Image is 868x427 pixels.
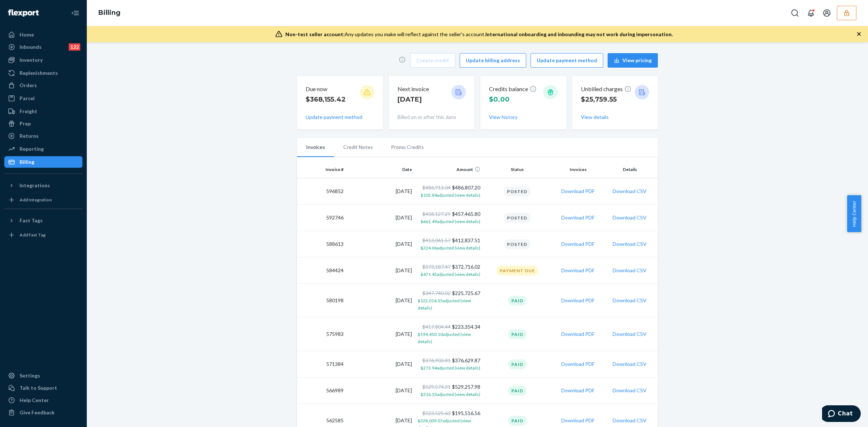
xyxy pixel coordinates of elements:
button: Open notifications [804,6,818,20]
div: Inbounds [20,43,42,51]
button: Download CSV [613,240,647,248]
a: Replenishments [4,67,82,79]
p: Next invoice [397,85,429,93]
button: Download CSV [613,360,647,368]
div: Inventory [20,56,43,64]
p: [DATE] [397,95,429,104]
th: Amount [415,161,483,178]
span: $417,804.44 [422,324,451,330]
span: $105.84 adjusted (view details) [421,192,480,198]
a: Orders [4,80,82,91]
a: Billing [4,156,82,168]
div: Integrations [20,182,50,189]
td: [DATE] [346,205,415,231]
td: $372,716.02 [415,257,483,284]
button: $661.49adjusted (view details) [421,218,480,225]
span: $471.45 adjusted (view details) [421,272,480,277]
span: $347,740.02 [422,290,451,296]
td: [DATE] [346,231,415,257]
span: $486,913.04 [422,184,451,191]
button: Download CSV [613,417,647,424]
th: Invoice # [297,161,346,178]
p: $368,155.42 [306,95,346,104]
div: Replenishments [20,69,58,77]
div: Orders [20,82,37,89]
button: Download PDF [561,360,595,368]
td: [DATE] [346,317,415,351]
button: Update billing address [460,53,526,68]
a: Billing [98,9,120,17]
span: International onboarding and inbounding may not work during impersonation. [485,31,673,37]
li: Promo Credits [382,138,433,156]
button: Integrations [4,180,82,191]
div: Freight [20,108,37,115]
p: Credits balance [489,85,537,93]
button: Help Center [847,195,861,232]
td: 596852 [297,178,346,205]
a: Parcel [4,93,82,104]
div: Paid [508,416,527,426]
ol: breadcrumbs [93,3,126,24]
div: Give Feedback [20,409,55,416]
p: Due now [306,85,346,93]
td: $376,629.87 [415,351,483,377]
li: Invoices [297,138,334,157]
span: $316.33 adjusted (view details) [421,392,480,397]
div: Returns [20,132,39,140]
span: $529,574.31 [422,384,451,390]
span: $458,127.29 [422,211,451,217]
a: Freight [4,106,82,117]
button: Update payment method [531,53,603,68]
th: Details [605,161,658,178]
iframe: Opens a widget where you can chat to one of our agents [822,405,861,423]
div: Paid [508,329,527,339]
button: Talk to Support [4,382,82,394]
img: Flexport logo [8,9,39,17]
div: Help Center [20,397,49,404]
button: Download CSV [613,188,647,195]
span: $523,525.63 [422,410,451,416]
a: Inventory [4,54,82,66]
td: [DATE] [346,284,415,317]
button: Download CSV [613,267,647,274]
div: Add Integration [20,197,52,203]
td: [DATE] [346,351,415,377]
span: $413,061.57 [422,237,451,243]
button: Download PDF [561,240,595,248]
div: Paid [508,386,527,396]
div: Talk to Support [20,384,57,392]
td: 575983 [297,317,346,351]
button: Download CSV [613,330,647,338]
button: View history [489,114,518,121]
div: Any updates you make will reflect against the seller's account. [285,31,673,38]
td: 566989 [297,377,346,404]
td: $457,465.80 [415,205,483,231]
div: Posted [504,187,531,196]
button: Download PDF [561,330,595,338]
td: 592746 [297,205,346,231]
button: View details [581,114,609,121]
div: Billing [20,158,34,166]
p: $25,759.55 [581,95,631,104]
div: Home [20,31,34,38]
div: Posted [504,239,531,249]
td: $486,807.20 [415,178,483,205]
span: $273.94 adjusted (view details) [421,365,480,371]
button: $105.84adjusted (view details) [421,191,480,198]
button: Download PDF [561,387,595,394]
button: $224.06adjusted (view details) [421,244,480,251]
a: Reporting [4,143,82,155]
button: Give Feedback [4,407,82,418]
a: Inbounds122 [4,41,82,53]
div: Add Fast Tag [20,232,46,238]
th: Status [483,161,552,178]
button: Open Search Box [788,6,802,20]
button: Fast Tags [4,215,82,226]
div: Paid [508,296,527,306]
button: Download PDF [561,188,595,195]
a: Settings [4,370,82,381]
td: [DATE] [346,377,415,404]
span: $122,014.35 adjusted (view details) [418,298,471,311]
a: Prep [4,118,82,129]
